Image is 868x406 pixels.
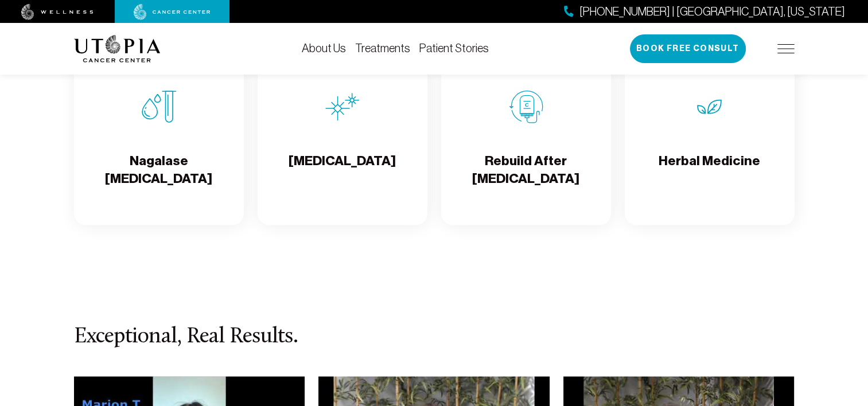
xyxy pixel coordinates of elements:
img: cancer center [134,4,211,20]
a: Treatments [355,42,410,54]
h4: [MEDICAL_DATA] [289,151,396,189]
img: icon-hamburger [777,44,795,53]
h3: Exceptional, Real Results. [74,325,795,349]
a: About Us [302,42,346,54]
a: Rebuild After ChemoRebuild After [MEDICAL_DATA] [441,53,611,225]
a: [PHONE_NUMBER] | [GEOGRAPHIC_DATA], [US_STATE] [564,3,845,20]
a: Herbal MedicineHerbal Medicine [625,53,795,225]
h4: Rebuild After [MEDICAL_DATA] [450,151,602,189]
h4: Nagalase [MEDICAL_DATA] [83,151,235,189]
a: Patient Stories [419,42,489,54]
img: Nagalase Blood Test [142,89,176,124]
img: wellness [21,4,94,20]
span: [PHONE_NUMBER] | [GEOGRAPHIC_DATA], [US_STATE] [579,3,845,20]
img: Hyperthermia [325,89,360,124]
a: Nagalase Blood TestNagalase [MEDICAL_DATA] [74,53,244,225]
a: Hyperthermia[MEDICAL_DATA] [258,53,427,225]
img: logo [74,35,161,63]
button: Book Free Consult [630,34,746,63]
img: Rebuild After Chemo [509,89,543,124]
